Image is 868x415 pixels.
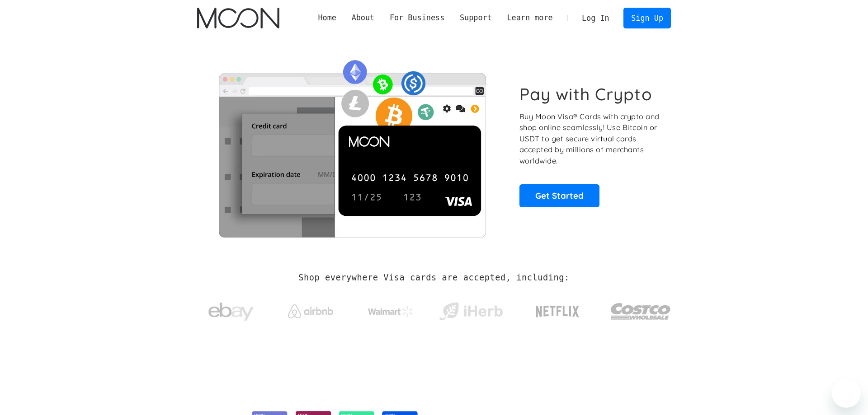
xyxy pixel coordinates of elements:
[437,291,505,328] a: iHerb
[623,8,670,28] a: Sign Up
[507,12,552,23] div: Learn more
[344,12,382,23] div: About
[197,8,279,28] img: Moon Logo
[390,12,444,23] div: For Business
[197,289,264,331] a: ebay
[208,298,254,326] img: ebay
[519,111,661,167] p: Buy Moon Visa® Cards with crypto and shop online seamlessly! Use Bitcoin or USDT to get secure vi...
[610,294,671,328] img: Costco
[298,273,569,283] h2: Shop everywhere Visa cards are accepted, including:
[197,8,279,28] a: home
[517,291,598,327] a: Netflix
[288,304,333,318] img: Airbnb
[368,306,413,317] img: Walmart
[500,12,561,23] div: Learn more
[311,12,344,23] a: Home
[382,12,452,23] div: For Business
[574,8,617,28] a: Log In
[197,54,507,237] img: Moon Cards let you spend your crypto anywhere Visa is accepted.
[357,297,425,322] a: Walmart
[352,12,375,23] div: About
[519,184,599,207] a: Get Started
[460,12,492,23] div: Support
[610,285,671,333] a: Costco
[277,295,344,323] a: Airbnb
[832,379,861,408] iframe: Button to launch messaging window
[535,300,580,323] img: Netflix
[437,300,505,323] img: iHerb
[519,84,652,104] h1: Pay with Crypto
[452,12,499,23] div: Support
